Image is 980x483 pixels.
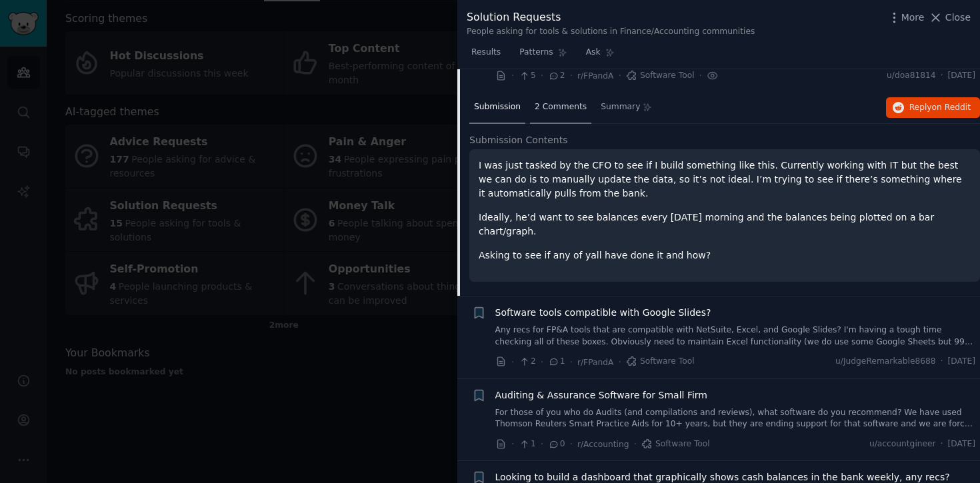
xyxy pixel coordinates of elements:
span: More [901,11,925,25]
span: u/accountgineer [869,438,936,450]
div: Solution Requests [467,9,755,26]
button: More [887,11,925,25]
span: 1 [519,438,535,450]
span: · [570,437,573,451]
span: · [941,70,943,82]
span: Patterns [519,47,553,59]
span: [DATE] [948,70,975,82]
span: 1 [548,356,565,368]
span: 5 [519,70,535,82]
span: [DATE] [948,438,975,450]
span: · [941,438,943,450]
a: Patterns [515,42,571,69]
span: 2 [519,356,535,368]
button: Close [929,11,971,25]
span: · [570,355,573,369]
a: Any recs for FP&A tools that are compatible with NetSuite, Excel, and Google Slides? I'm having a... [495,324,976,348]
span: 0 [548,438,565,450]
span: · [511,69,514,83]
span: · [541,69,543,83]
span: r/Accounting [577,440,629,449]
span: · [941,356,943,368]
span: Reply [909,102,971,114]
span: Submission Contents [469,133,568,147]
span: u/doa81814 [887,70,936,82]
span: r/FPandA [577,358,613,367]
span: · [570,69,573,83]
span: · [618,355,621,369]
span: Submission [474,101,521,113]
span: u/JudgeRemarkable8688 [835,356,936,368]
span: Software Tool [626,70,695,82]
p: I was just tasked by the CFO to see if I build something like this. Currently working with IT but... [479,159,971,201]
span: · [511,437,514,451]
p: Asking to see if any of yall have done it and how? [479,248,971,262]
button: Replyon Reddit [886,97,980,119]
span: · [541,355,543,369]
span: Summary [601,101,640,113]
span: [DATE] [948,356,975,368]
span: Results [471,47,501,59]
span: r/FPandA [577,71,613,81]
a: Software tools compatible with Google Slides? [495,306,711,320]
span: · [618,69,621,83]
span: · [634,437,637,451]
span: · [541,437,543,451]
span: · [699,69,702,83]
span: on Reddit [932,103,971,112]
span: Ask [586,47,601,59]
a: Auditing & Assurance Software for Small Firm [495,388,707,402]
span: 2 [548,70,565,82]
a: For those of you who do Audits (and compilations and reviews), what software do you recommend? We... [495,407,976,430]
a: Results [467,42,505,69]
span: Software Tool [641,438,710,450]
span: Close [945,11,971,25]
p: Ideally, he’d want to see balances every [DATE] morning and the balances being plotted on a bar c... [479,211,971,239]
a: Ask [581,42,619,69]
span: Software Tool [626,356,695,368]
span: · [511,355,514,369]
span: 2 Comments [535,101,587,113]
div: People asking for tools & solutions in Finance/Accounting communities [467,26,755,38]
